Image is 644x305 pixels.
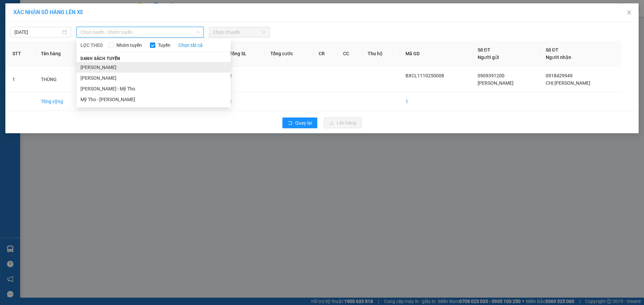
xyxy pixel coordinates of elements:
span: 1 [229,73,232,78]
th: CR [313,41,338,67]
span: Người gửi [478,55,499,60]
button: Close [620,3,639,22]
li: [PERSON_NAME] [76,73,231,83]
li: VP BX [PERSON_NAME] [3,28,46,43]
th: Tên hàng [36,41,84,67]
button: uploadLên hàng [324,118,362,128]
button: rollbackQuay lại [282,118,317,128]
span: XÁC NHẬN SỐ HÀNG LÊN XE [13,9,83,15]
span: 0918429949 [546,73,573,78]
span: close [627,10,632,15]
input: 11/10/2025 [14,28,61,36]
li: VP [GEOGRAPHIC_DATA] [46,28,89,51]
td: 1 [7,67,36,92]
li: [PERSON_NAME] [76,62,231,73]
span: Nhóm tuyến [114,42,145,49]
span: Quay lại [295,119,312,127]
span: BXCL1110250008 [406,73,444,78]
td: THÙNG [36,67,84,92]
td: Tổng cộng [36,92,84,111]
span: LỌC THEO [80,42,103,49]
span: down [196,30,200,34]
th: Tổng cước [265,41,314,67]
span: 0909391200 [478,73,504,78]
th: CC [338,41,362,67]
td: 1 [400,92,472,111]
a: Chọn tất cả [178,42,203,49]
span: rollback [288,121,292,126]
td: 1 [224,92,265,111]
span: environment [3,45,8,49]
img: logo.jpg [3,3,27,27]
span: CHỊ [PERSON_NAME] [546,80,590,86]
span: Số ĐT [546,47,558,53]
th: Mã GD [400,41,472,67]
th: Thu hộ [362,41,400,67]
span: Người nhận [546,55,571,60]
span: Tuyến [155,42,173,49]
li: [PERSON_NAME] - Mỹ Tho [76,83,231,94]
li: [PERSON_NAME] [3,3,97,16]
span: Chọn tuyến - nhóm tuyến [80,27,200,37]
span: Danh sách tuyến [76,56,124,62]
span: Chọn chuyến [213,27,266,37]
span: [PERSON_NAME] [478,80,514,86]
th: Tổng SL [224,41,265,67]
th: STT [7,41,36,67]
li: Mỹ Tho - [PERSON_NAME] [76,94,231,105]
span: Số ĐT [478,47,490,53]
